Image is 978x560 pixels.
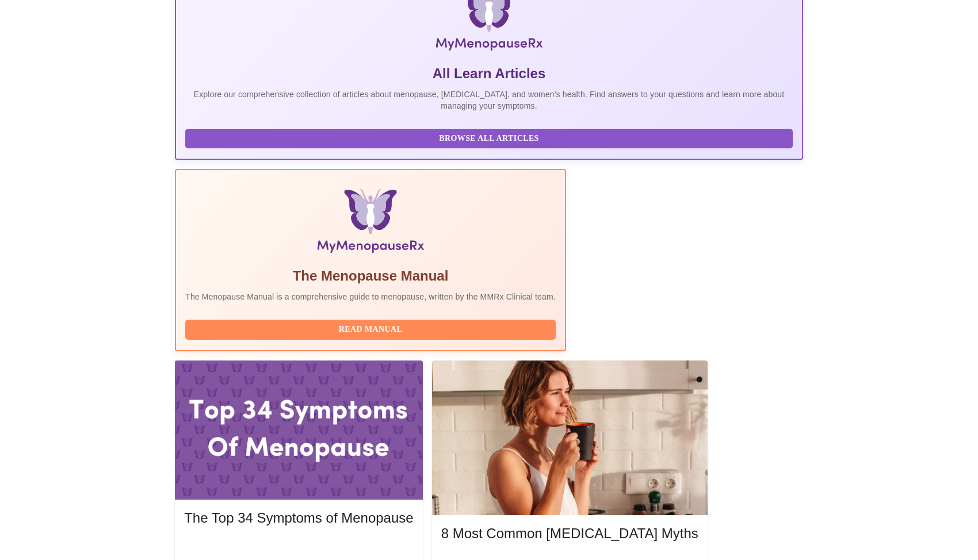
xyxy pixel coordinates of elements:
[196,540,402,555] span: Read More
[197,132,781,146] span: Browse All Articles
[185,133,796,143] a: Browse All Articles
[184,538,413,558] button: Read More
[185,129,793,149] button: Browse All Articles
[197,323,544,337] span: Read Manual
[185,267,556,285] h5: The Menopause Manual
[185,64,793,83] h5: All Learn Articles
[185,89,793,112] p: Explore our comprehensive collection of articles about menopause, [MEDICAL_DATA], and women's hea...
[185,320,556,340] button: Read Manual
[244,189,496,258] img: Menopause Manual
[441,524,698,543] h5: 8 Most Common [MEDICAL_DATA] Myths
[185,324,559,333] a: Read Manual
[185,291,556,302] p: The Menopause Manual is a comprehensive guide to menopause, written by the MMRx Clinical team.
[184,509,413,527] h5: The Top 34 Symptoms of Menopause
[184,542,416,551] a: Read More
